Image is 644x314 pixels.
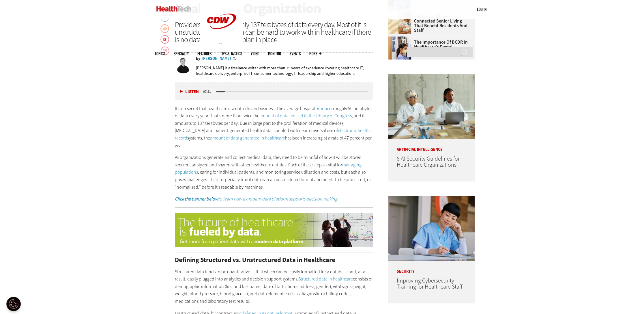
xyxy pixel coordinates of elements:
[174,51,189,56] span: Specialty
[251,51,259,56] a: Video
[218,196,338,202] em: to learn how a modern data platform supports decision making.
[196,65,373,76] p: [PERSON_NAME] is a freelance writer with more than 15 years of experience covering healthcare IT,...
[175,196,218,202] em: Click the banner below
[397,277,463,291] a: Improving Cybersecurity Training for Healthcare Staff
[388,261,475,274] p: Security
[259,113,352,119] a: amount of data housed in the Library of Congress
[175,268,373,305] p: Structured data tends to be quantitative — that which can be easily formatted for a database and,...
[175,57,192,73] img: Brian Eastwood
[220,51,242,56] a: Tips & Tactics
[388,74,475,139] img: Doctors meeting in the office
[388,196,475,261] img: nurse studying on computer
[197,51,211,56] a: Features
[477,6,486,12] div: User menu
[388,36,411,60] img: Doctors reviewing tablet
[202,89,215,94] div: duration
[298,276,353,282] a: Structured data in healthcare
[175,154,373,191] p: As organizations generate and collect medical data, they need to be mindful of how it will be sto...
[200,38,243,44] a: CDW
[156,6,191,12] img: Home
[397,155,460,169] a: 6 AI Security Guidelines for Healthcare Organizations
[175,196,338,202] a: Click the banner belowto learn how a modern data platform supports decision making.
[268,51,281,56] a: MonITor
[155,51,165,56] span: Topics
[175,105,373,149] p: It’s no secret that healthcare is a data-driven business. The average hospital roughly 50 petabyt...
[315,105,333,112] a: produces
[290,51,301,56] a: Events
[309,51,321,56] span: More
[175,83,373,100] div: media player
[175,213,373,247] img: MDP White Paper
[180,90,199,94] button: Listen
[477,7,486,12] a: Log in
[6,297,21,311] button: Open Preferences
[6,297,21,311] div: Cookie Settings
[175,257,373,263] h2: Defining Structured vs. Unstructured Data in Healthcare
[210,135,285,141] a: amount of data generated in healthcare
[388,139,475,152] p: Artificial Intelligence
